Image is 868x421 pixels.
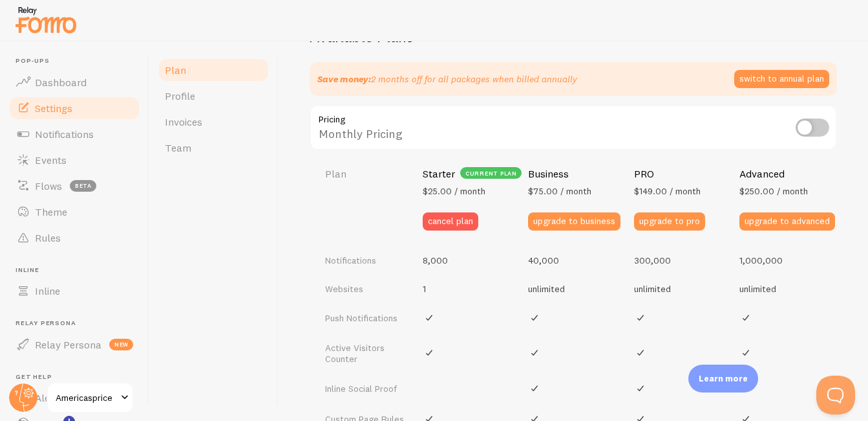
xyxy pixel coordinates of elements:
[317,73,371,85] strong: Save money:
[16,57,141,65] span: Pop-ups
[732,275,837,303] td: unlimited
[35,128,94,141] span: Notifications
[415,246,520,275] td: 8,000
[157,57,270,83] a: Plan
[70,180,96,192] span: beta
[8,69,141,95] a: Dashboard
[8,332,141,358] a: Relay Persona new
[16,373,141,381] span: Get Help
[165,89,195,102] span: Profile
[35,154,67,166] span: Events
[634,212,705,231] button: upgrade to pro
[47,382,134,413] a: Americasprice
[699,372,748,385] p: Learn more
[165,63,186,76] span: Plan
[8,199,141,225] a: Theme
[739,212,835,231] button: upgrade to advanced
[8,147,141,173] a: Events
[165,141,191,154] span: Team
[157,135,270,161] a: Team
[14,3,78,36] img: fomo-relay-logo-orange.svg
[310,302,415,334] td: Push Notifications
[739,185,808,197] span: $250.00 / month
[35,179,62,192] span: Flows
[460,167,522,179] div: current plan
[310,373,415,404] td: Inline Social Proof
[157,109,270,135] a: Invoices
[8,173,141,199] a: Flows beta
[35,284,60,297] span: Inline
[528,212,620,231] button: upgrade to business
[520,275,626,303] td: unlimited
[325,167,407,181] h4: Plan
[688,365,758,393] div: Learn more
[423,167,455,181] h4: Starter
[528,167,569,181] h4: Business
[157,83,270,109] a: Profile
[415,275,520,303] td: 1
[310,334,415,373] td: Active Visitors Counter
[35,338,101,351] span: Relay Persona
[634,185,701,197] span: $149.00 / month
[8,121,141,147] a: Notifications
[35,102,72,115] span: Settings
[8,278,141,304] a: Inline
[35,231,61,244] span: Rules
[8,95,141,121] a: Settings
[520,246,626,275] td: 40,000
[310,275,415,303] td: Websites
[528,185,591,197] span: $75.00 / month
[734,70,829,88] button: switch to annual plan
[634,167,654,181] h4: PRO
[35,76,87,89] span: Dashboard
[109,339,133,350] span: new
[310,246,415,275] td: Notifications
[165,115,202,128] span: Invoices
[8,225,141,251] a: Rules
[56,390,117,405] span: Americasprice
[626,246,732,275] td: 300,000
[423,185,485,197] span: $25.00 / month
[35,205,67,218] span: Theme
[317,73,577,85] p: 2 months off for all packages when billed annually
[16,266,141,275] span: Inline
[739,167,785,181] h4: Advanced
[626,275,732,303] td: unlimited
[732,246,837,275] td: 1,000,000
[310,105,837,152] div: Monthly Pricing
[816,376,855,415] iframe: Help Scout Beacon - Open
[16,319,141,328] span: Relay Persona
[423,212,478,231] button: cancel plan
